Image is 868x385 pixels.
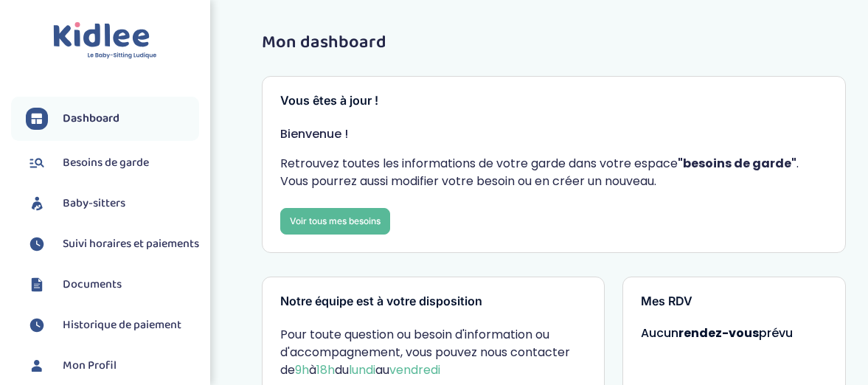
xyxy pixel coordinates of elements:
[280,208,390,235] a: Voir tous mes besoins
[280,94,828,108] h3: Vous êtes à jour !
[280,125,828,143] p: Bienvenue !
[26,108,199,130] a: Dashboard
[26,192,48,215] img: babysitters.svg
[641,325,793,341] span: Aucun prévu
[63,110,119,128] span: Dashboard
[280,295,587,308] h3: Notre équipe est à votre disposition
[63,235,199,253] span: Suivi horaires et paiements
[26,233,199,255] a: Suivi horaires et paiements
[678,155,796,172] strong: "besoins de garde"
[26,355,48,377] img: profil.svg
[26,314,48,336] img: suivihoraire.svg
[26,314,199,336] a: Historique de paiement
[26,152,199,174] a: Besoins de garde
[295,361,309,378] span: 9h
[26,274,199,296] a: Documents
[641,295,827,308] h3: Mes RDV
[26,274,48,296] img: documents.svg
[26,108,48,130] img: dashboard.svg
[63,154,149,172] span: Besoins de garde
[26,152,48,174] img: besoin.svg
[280,326,587,379] p: Pour toute question ou besoin d'information ou d'accompagnement, vous pouvez nous contacter de à ...
[262,33,847,52] h1: Mon dashboard
[678,325,759,341] strong: rendez-vous
[63,316,181,334] span: Historique de paiement
[26,192,199,215] a: Baby-sitters
[349,361,375,378] span: lundi
[26,233,48,255] img: suivihoraire.svg
[63,276,122,294] span: Documents
[26,355,199,377] a: Mon Profil
[53,22,157,60] img: logo.svg
[63,357,117,375] span: Mon Profil
[389,361,440,378] span: vendredi
[280,155,828,190] p: Retrouvez toutes les informations de votre garde dans votre espace . Vous pourrez aussi modifier ...
[63,195,125,212] span: Baby-sitters
[316,361,335,378] span: 18h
